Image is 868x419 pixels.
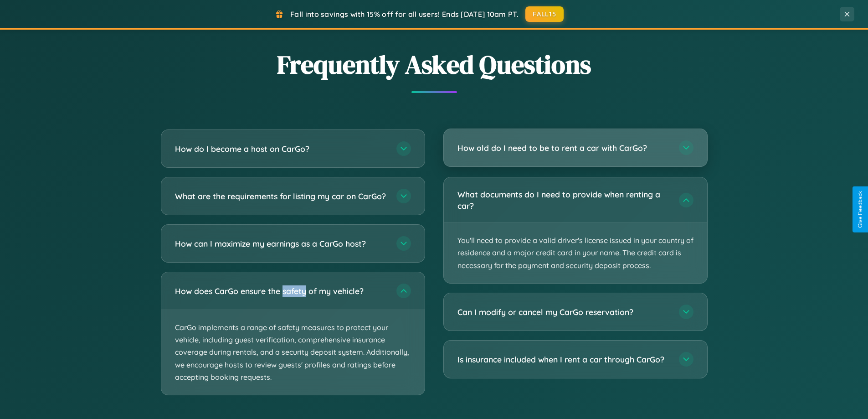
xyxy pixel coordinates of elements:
[161,310,425,395] p: CarGo implements a range of safety measures to protect your vehicle, including guest verification...
[175,191,387,202] h3: What are the requirements for listing my car on CarGo?
[457,354,670,365] h3: Is insurance included when I rent a car through CarGo?
[457,142,670,154] h3: How old do I need to be to rent a car with CarGo?
[457,306,670,318] h3: Can I modify or cancel my CarGo reservation?
[175,238,387,249] h3: How can I maximize my earnings as a CarGo host?
[161,47,708,82] h2: Frequently Asked Questions
[857,191,863,228] div: Give Feedback
[175,285,387,297] h3: How does CarGo ensure the safety of my vehicle?
[457,189,670,211] h3: What documents do I need to provide when renting a car?
[290,10,519,19] span: Fall into savings with 15% off for all users! Ends [DATE] 10am PT.
[525,6,564,22] button: FALL15
[175,143,387,155] h3: How do I become a host on CarGo?
[444,223,707,283] p: You'll need to provide a valid driver's license issued in your country of residence and a major c...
